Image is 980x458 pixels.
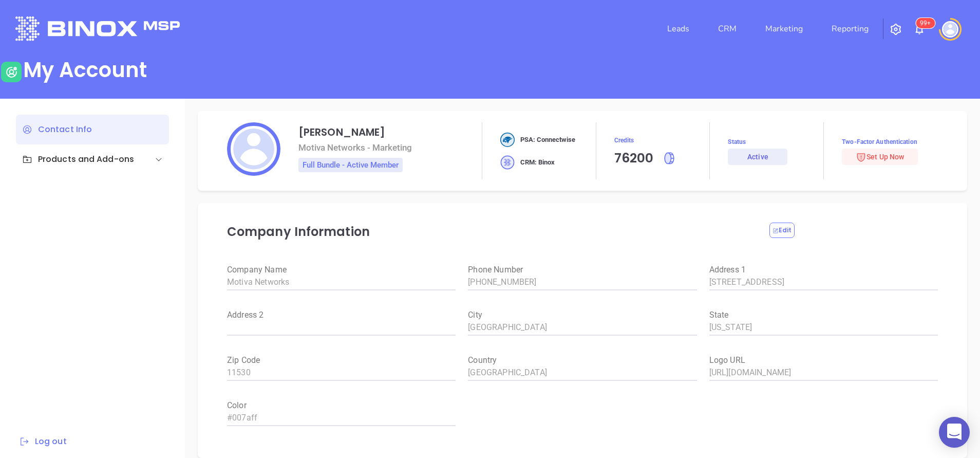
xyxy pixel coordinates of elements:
[761,19,807,39] a: Marketing
[468,266,696,274] label: Phone Number
[614,134,710,146] span: Credits
[714,19,741,39] a: CRM
[1,62,22,82] img: user
[15,16,180,41] img: logo
[500,133,515,147] img: crm
[227,356,456,364] label: Zip Code
[842,137,938,146] span: Two-Factor Authentication
[709,266,938,274] label: Address 1
[22,153,134,166] div: Products and Add-ons
[468,311,696,319] label: City
[227,364,456,381] input: weight
[16,115,169,144] div: Contact Info
[227,319,456,336] input: weight
[227,401,456,410] label: Color
[23,58,147,82] div: My Account
[769,223,795,238] button: Edit
[913,23,926,35] img: iconNotification
[709,274,938,290] input: weight
[827,19,873,39] a: Reporting
[298,158,403,172] div: Full Bundle - Active Member
[856,153,904,161] span: Set Up Now
[890,23,902,35] img: iconSetting
[227,311,456,319] label: Address 2
[500,155,555,170] div: CRM: Binox
[916,18,935,28] sup: 100
[709,364,938,381] input: weight
[227,266,456,274] label: Company Name
[16,144,169,174] div: Products and Add-ons
[500,133,575,147] div: PSA: Connectwise
[227,223,757,241] p: Company Information
[468,319,696,336] input: weight
[16,435,70,448] button: Log out
[663,19,693,39] a: Leads
[227,410,456,426] input: weight
[298,142,412,153] div: Motiva Networks - Marketing
[709,319,938,336] input: weight
[500,155,515,170] img: crm
[709,356,938,364] label: Logo URL
[468,356,696,364] label: Country
[468,274,696,290] input: weight
[747,149,768,165] div: Active
[298,127,385,137] div: [PERSON_NAME]
[468,364,696,381] input: weight
[614,149,654,168] div: 76200
[227,274,456,290] input: weight
[227,122,280,176] img: profile
[942,21,958,38] img: user
[709,311,938,319] label: State
[728,137,823,146] span: Status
